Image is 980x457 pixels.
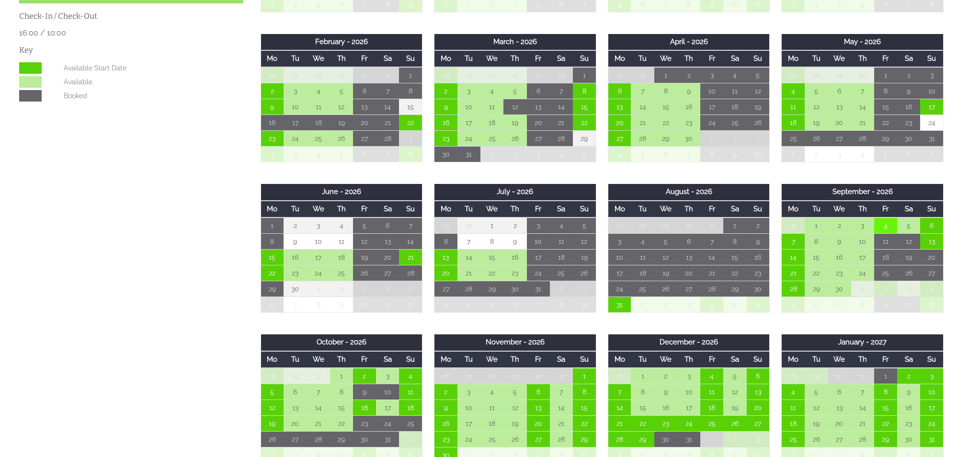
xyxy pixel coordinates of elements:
[330,115,353,131] td: 19
[261,184,422,200] th: June - 2026
[19,28,243,37] p: 16:00 / 10:00
[330,50,353,67] th: Th
[573,115,596,131] td: 22
[434,83,457,99] td: 2
[550,131,573,147] td: 28
[527,99,550,115] td: 13
[434,115,457,131] td: 16
[19,11,243,21] h3: Check-In / Check-Out
[434,217,457,234] td: 29
[284,83,307,99] td: 3
[677,83,700,99] td: 9
[723,83,746,99] td: 11
[723,67,746,83] td: 4
[307,50,330,67] th: We
[805,131,828,147] td: 26
[434,184,596,200] th: July - 2026
[62,90,241,102] dd: Booked
[376,83,399,99] td: 7
[307,115,330,131] td: 18
[261,99,284,115] td: 9
[920,147,943,162] td: 7
[399,67,422,83] td: 1
[480,131,503,147] td: 25
[399,99,422,115] td: 15
[828,217,851,234] td: 2
[480,115,503,131] td: 18
[654,83,677,99] td: 8
[353,67,376,83] td: 30
[631,99,654,115] td: 14
[434,131,457,147] td: 23
[399,131,422,147] td: 1
[434,201,457,217] th: Mo
[897,201,920,217] th: Sa
[480,83,503,99] td: 4
[376,50,399,67] th: Sa
[261,67,284,83] td: 26
[654,131,677,147] td: 29
[62,76,241,88] dd: Available
[700,217,723,234] td: 31
[527,115,550,131] td: 20
[920,115,943,131] td: 24
[782,217,805,234] td: 31
[261,50,284,67] th: Mo
[608,217,631,234] td: 27
[527,67,550,83] td: 27
[527,83,550,99] td: 6
[828,99,851,115] td: 13
[920,83,943,99] td: 10
[573,201,596,217] th: Su
[608,67,631,83] td: 30
[434,34,596,50] th: March - 2026
[480,99,503,115] td: 11
[874,67,897,83] td: 1
[828,201,851,217] th: We
[631,115,654,131] td: 21
[527,147,550,162] td: 3
[261,234,284,250] td: 8
[782,131,805,147] td: 25
[631,83,654,99] td: 7
[654,99,677,115] td: 15
[353,217,376,234] td: 5
[723,50,746,67] th: Sa
[747,131,770,147] td: 3
[330,201,353,217] th: Th
[851,217,874,234] td: 3
[353,50,376,67] th: Fr
[677,99,700,115] td: 16
[284,217,307,234] td: 2
[376,147,399,162] td: 7
[677,201,700,217] th: Th
[782,184,944,200] th: September - 2026
[376,217,399,234] td: 6
[874,83,897,99] td: 8
[828,131,851,147] td: 27
[805,201,828,217] th: Tu
[897,99,920,115] td: 16
[457,131,480,147] td: 24
[261,147,284,162] td: 2
[261,201,284,217] th: Mo
[307,217,330,234] td: 3
[550,201,573,217] th: Sa
[608,34,770,50] th: April - 2026
[503,201,526,217] th: Th
[851,50,874,67] th: Th
[654,147,677,162] td: 6
[700,99,723,115] td: 17
[284,99,307,115] td: 10
[782,147,805,162] td: 1
[503,115,526,131] td: 19
[550,67,573,83] td: 28
[805,99,828,115] td: 12
[503,67,526,83] td: 26
[608,184,770,200] th: August - 2026
[805,115,828,131] td: 19
[851,99,874,115] td: 14
[723,99,746,115] td: 18
[700,83,723,99] td: 10
[261,131,284,147] td: 23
